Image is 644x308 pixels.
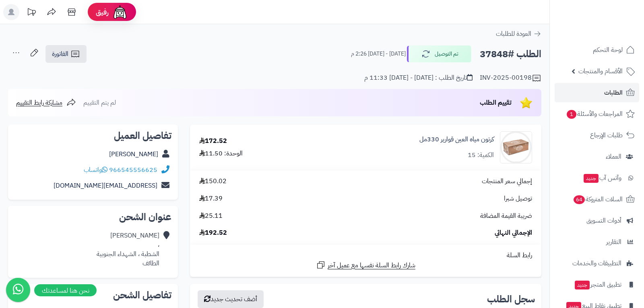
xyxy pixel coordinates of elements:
[584,174,599,183] span: جديد
[419,135,494,144] a: كرتون مياه العين قوارير 330مل
[578,66,623,77] span: الأقسام والمنتجات
[480,46,541,62] h2: الطلب #37848
[199,194,223,203] span: 17.39
[504,194,532,203] span: توصيل شبرا
[586,215,621,226] span: أدوات التسويق
[604,87,623,98] span: الطلبات
[83,98,116,107] span: لم يتم التقييم
[589,17,636,33] img: logo-2.png
[555,232,639,252] a: التقارير
[572,258,621,269] span: التطبيقات والخدمات
[316,260,415,270] a: شارك رابط السلة نفسها مع عميل آخر
[199,149,243,158] div: الوحدة: 11.50
[495,228,532,238] span: الإجمالي النهائي
[566,110,576,119] span: 1
[583,172,621,184] span: وآتس آب
[14,212,171,222] h2: عنوان الشحن
[468,151,494,160] div: الكمية: 15
[109,149,158,159] a: [PERSON_NAME]
[590,130,623,141] span: طلبات الإرجاع
[606,236,621,248] span: التقارير
[555,275,639,294] a: تطبيق المتجرجديد
[573,195,585,205] span: 64
[199,177,227,186] span: 150.02
[480,73,541,83] div: INV-2025-00198
[555,147,639,166] a: العملاء
[54,181,157,190] a: [EMAIL_ADDRESS][DOMAIN_NAME]
[555,104,639,124] a: المراجعات والأسئلة1
[555,168,639,188] a: وآتس آبجديد
[606,151,621,162] span: العملاء
[21,4,41,22] a: تحديثات المنصة
[566,108,623,120] span: المراجعات والأسئلة
[555,83,639,102] a: الطلبات
[407,45,471,62] button: تم التوصيل
[500,131,532,163] img: 1666686701-Screenshot%202022-10-25%20113007-90x90.png
[199,211,223,221] span: 25.11
[555,211,639,230] a: أدوات التسويق
[575,281,590,289] span: جديد
[574,279,621,290] span: تطبيق المتجر
[555,40,639,60] a: لوحة التحكم
[573,194,623,205] span: السلات المتروكة
[199,228,227,238] span: 192.52
[328,261,415,270] span: شارك رابط السلة نفسها مع عميل آخر
[480,98,512,107] span: تقييم الطلب
[52,49,68,59] span: الفاتورة
[555,254,639,273] a: التطبيقات والخدمات
[84,165,107,175] a: واتساب
[198,290,264,308] button: أضف تحديث جديد
[97,231,159,268] div: [PERSON_NAME] ، الشطبة ، الشهداء الجنوبية الطائف
[480,211,532,221] span: ضريبة القيمة المضافة
[496,29,531,39] span: العودة للطلبات
[14,131,171,141] h2: تفاصيل العميل
[45,45,87,63] a: الفاتورة
[351,50,406,58] small: [DATE] - [DATE] 2:26 م
[364,73,473,83] div: تاريخ الطلب : [DATE] - [DATE] 11:33 م
[193,251,538,260] div: رابط السلة
[14,290,171,300] h2: تفاصيل الشحن
[555,190,639,209] a: السلات المتروكة64
[487,294,535,304] h3: سجل الطلب
[96,7,109,17] span: رفيق
[109,165,157,175] a: 966545556625
[593,44,623,56] span: لوحة التحكم
[482,177,532,186] span: إجمالي سعر المنتجات
[16,98,76,107] a: مشاركة رابط التقييم
[199,136,227,146] div: 172.52
[496,29,541,39] a: العودة للطلبات
[112,4,128,20] img: ai-face.png
[16,98,62,107] span: مشاركة رابط التقييم
[555,126,639,145] a: طلبات الإرجاع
